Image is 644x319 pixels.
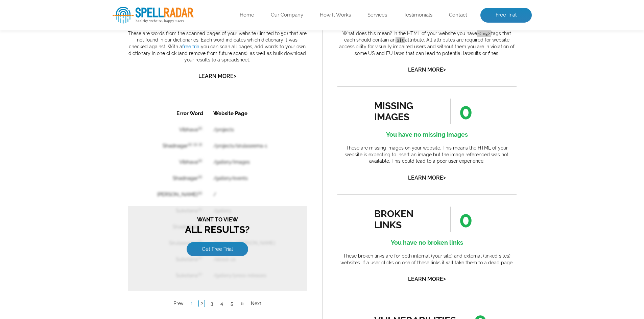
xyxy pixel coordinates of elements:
[320,12,351,19] a: How It Works
[3,111,176,130] h3: All Results?
[234,71,236,81] span: >
[443,65,446,74] span: >
[113,7,194,24] img: SpellRadar
[337,129,517,140] h4: You have no missing images
[61,195,67,202] a: 1
[367,12,387,19] a: Services
[408,175,446,181] a: Learn More>
[81,1,162,16] th: Website Page
[449,12,467,19] a: Contact
[443,274,446,284] span: >
[121,195,135,202] a: Next
[240,12,254,19] a: Home
[111,195,117,202] a: 6
[44,195,57,202] a: Prev
[337,237,517,248] h4: You have no broken links
[374,100,435,123] div: missing images
[271,12,303,19] a: Our Company
[450,207,473,232] span: 0
[81,195,87,202] a: 3
[408,67,446,73] a: Learn More>
[18,1,80,16] th: Error Word
[337,145,517,165] p: These are missing images on your website. This means the HTML of your website is expecting to ins...
[3,111,176,118] span: Want to view
[337,30,517,57] p: What does this mean? In the HTML of your website you have tags that each should contain an attrib...
[450,99,473,124] span: 0
[408,276,446,282] a: Learn More>
[91,195,97,202] a: 4
[477,30,491,37] code: <img>
[71,195,77,202] a: 2
[443,173,446,182] span: >
[182,44,201,49] a: free trial
[404,12,432,19] a: Testimonials
[374,208,435,231] div: broken links
[480,8,532,23] a: Free Trial
[396,37,405,44] code: alt
[337,253,517,266] p: These broken links are for both internal (your site) and external (linked sites) websites. If a u...
[101,195,107,202] a: 5
[128,30,307,63] p: These are words from the scanned pages of your website (limited to 50) that are not found in our ...
[59,137,120,151] a: Get Free Trial
[198,73,236,79] a: Learn More>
